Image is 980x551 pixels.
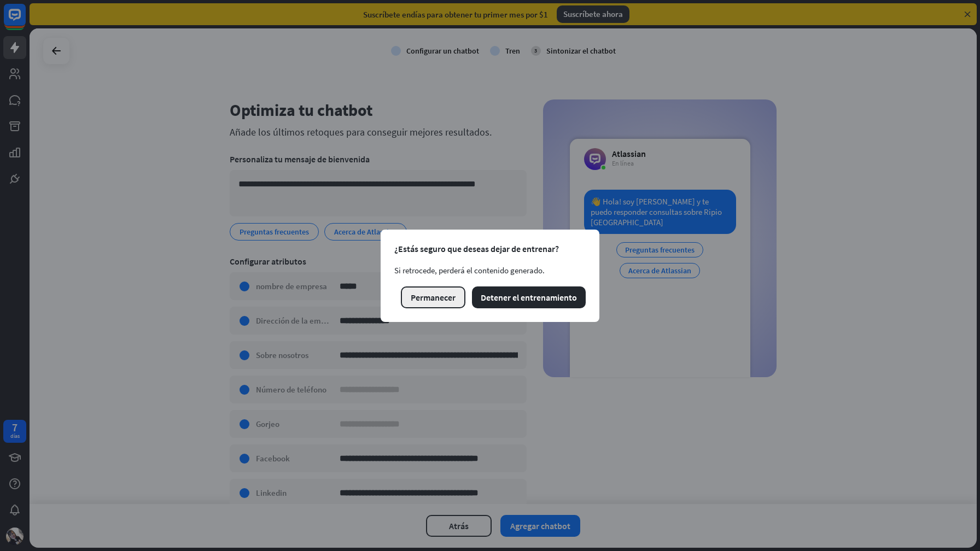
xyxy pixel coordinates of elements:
font: Detener el entrenamiento [481,292,577,303]
button: Abrir el widget de chat LiveChat [9,4,42,37]
button: Permanecer [401,286,465,308]
font: Si retrocede, perderá el contenido generado. [394,265,545,275]
font: ¿Estás seguro que deseas dejar de entrenar? [394,243,559,254]
font: Permanecer [411,292,456,303]
button: Detener el entrenamiento [472,286,586,308]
